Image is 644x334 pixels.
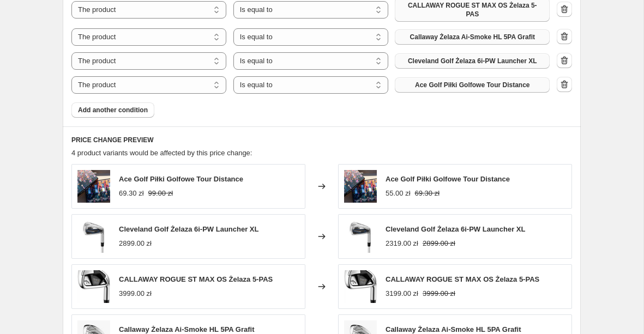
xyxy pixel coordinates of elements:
span: Callaway Żelaza Ai-Smoke HL 5PA Grafit [119,325,255,333]
span: Cleveland Golf Żelaza 6i-PW Launcher XL [408,57,537,65]
span: Cleveland Golf Żelaza 6i-PW Launcher XL [386,225,525,233]
strike: 3999.00 zł [423,288,455,299]
strike: 99.00 zł [148,188,173,199]
img: roguest1_80x.avif [77,270,110,303]
img: launcher1_80x.jpg [344,220,377,253]
span: Add another condition [78,106,148,114]
button: Cleveland Golf Żelaza 6i-PW Launcher XL [395,53,550,69]
span: Callaway Żelaza Ai-Smoke HL 5PA Grafit [410,33,535,41]
button: Add another condition [71,102,154,118]
img: 2ecef1_1205045b078540d1b4baf4de10f4054b_mv2_80x.jpg [77,170,110,203]
button: Callaway Żelaza Ai-Smoke HL 5PA Grafit [395,29,550,45]
strike: 69.30 zł [415,188,440,199]
h6: PRICE CHANGE PREVIEW [71,136,572,144]
span: Callaway Żelaza Ai-Smoke HL 5PA Grafit [386,325,521,333]
span: Ace Golf Piłki Golfowe Tour Distance [415,81,529,89]
img: launcher1_80x.jpg [77,220,110,253]
span: Ace Golf Piłki Golfowe Tour Distance [119,175,243,183]
span: CALLAWAY ROGUE ST MAX OS Żelaza 5-PAS [386,275,539,283]
div: 3999.00 zł [119,288,152,299]
span: CALLAWAY ROGUE ST MAX OS Żelaza 5-PAS [401,1,543,19]
div: 2899.00 zł [119,238,152,249]
button: Ace Golf Piłki Golfowe Tour Distance [395,77,550,93]
div: 2319.00 zł [386,238,418,249]
strike: 2899.00 zł [423,238,455,249]
span: Cleveland Golf Żelaza 6i-PW Launcher XL [119,225,258,233]
span: 4 product variants would be affected by this price change: [71,149,252,157]
div: 3199.00 zł [386,288,418,299]
img: roguest1_80x.avif [344,270,377,303]
span: CALLAWAY ROGUE ST MAX OS Żelaza 5-PAS [119,275,273,283]
span: Ace Golf Piłki Golfowe Tour Distance [386,175,510,183]
div: 55.00 zł [386,188,411,199]
div: 69.30 zł [119,188,144,199]
img: 2ecef1_1205045b078540d1b4baf4de10f4054b_mv2_80x.jpg [344,170,377,203]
